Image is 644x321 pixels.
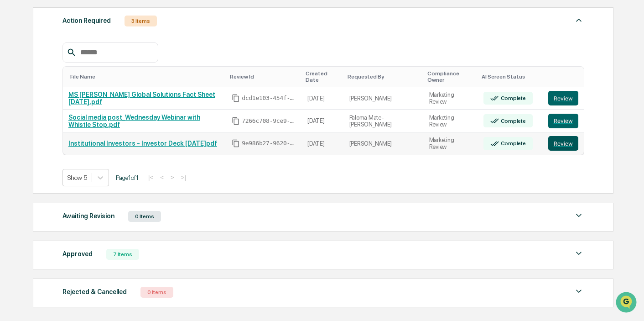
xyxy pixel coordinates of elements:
[5,111,62,128] a: 🖐️Preclearance
[615,291,639,316] iframe: Open customer support
[424,87,478,110] td: Marketing Review
[348,74,420,80] div: Toggle SortBy
[70,74,223,80] div: Toggle SortBy
[424,110,478,132] td: Marketing Review
[91,155,110,162] span: Pylon
[550,74,580,80] div: Toggle SortBy
[242,117,296,125] span: 7266c708-9ce9-4315-828f-30430143d5b0
[155,73,166,84] button: Start new chat
[5,129,61,145] a: 🔎Data Lookup
[344,132,424,155] td: [PERSON_NAME]
[232,139,240,147] span: Copy Id
[106,249,139,260] div: 7 Items
[344,87,424,110] td: [PERSON_NAME]
[140,287,173,298] div: 0 Items
[573,286,584,297] img: caret
[482,74,539,80] div: Toggle SortBy
[344,110,424,132] td: Paloma Mate-[PERSON_NAME]
[232,117,240,125] span: Copy Id
[145,174,156,181] button: |<
[499,118,526,124] div: Complete
[116,174,139,181] span: Page 1 of 1
[18,115,59,124] span: Preclearance
[573,248,584,259] img: caret
[68,140,217,147] a: Institutional Investors - Investor Deck [DATE]pdf
[68,114,200,128] a: Social media post_Wednesday Webinar with Whistle Stop.pdf
[68,91,215,105] a: MS [PERSON_NAME] Global Solutions Fact Sheet [DATE].pdf
[9,19,166,34] p: How can we help?
[499,95,526,101] div: Complete
[157,174,166,181] button: <
[18,132,57,142] span: Data Lookup
[31,79,115,86] div: We're available if you need us!
[427,70,474,83] div: Toggle SortBy
[548,91,578,105] button: Review
[306,70,340,83] div: Toggle SortBy
[75,115,113,124] span: Attestations
[62,210,114,222] div: Awaiting Revision
[62,15,111,26] div: Action Required
[9,116,16,123] div: 🖐️
[9,70,26,86] img: 1746055101610-c473b297-6a78-478c-a979-82029cc54cd1
[242,95,296,102] span: dcd1e103-454f-403e-a6d1-a9eb143e09bb
[548,136,578,151] button: Review
[548,114,578,128] button: Review
[302,87,343,110] td: [DATE]
[24,42,151,51] input: Clear
[499,140,526,147] div: Complete
[64,154,110,162] a: Powered byPylon
[573,15,584,26] img: caret
[424,132,478,155] td: Marketing Review
[31,70,150,79] div: Start new chat
[62,111,117,128] a: 🗄️Attestations
[66,116,73,123] div: 🗄️
[302,110,343,132] td: [DATE]
[9,133,16,141] div: 🔎
[242,140,296,147] span: 9e986b27-9620-4b43-99b5-ea72af3cabaf
[62,286,127,298] div: Rejected & Cancelled
[573,210,584,221] img: caret
[168,174,177,181] button: >
[125,16,157,26] div: 3 Items
[178,174,189,181] button: >|
[128,211,161,222] div: 0 Items
[230,74,298,80] div: Toggle SortBy
[62,248,93,260] div: Approved
[232,94,240,102] span: Copy Id
[302,132,343,155] td: [DATE]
